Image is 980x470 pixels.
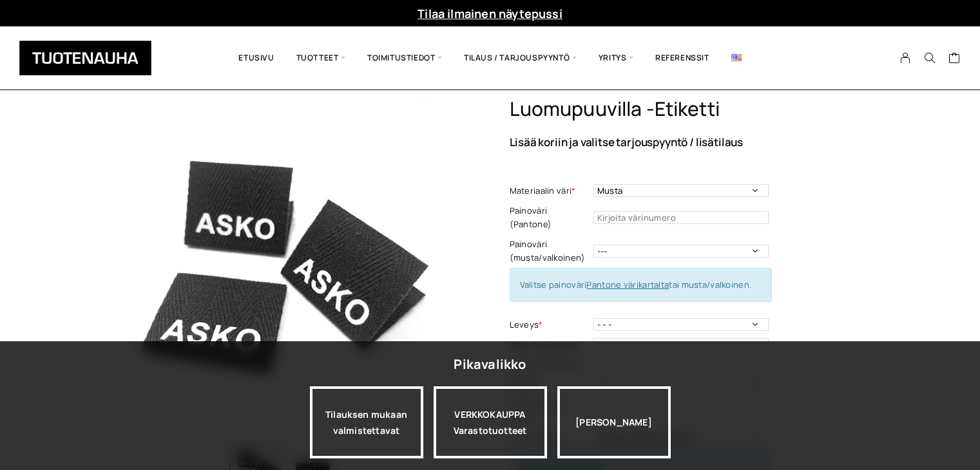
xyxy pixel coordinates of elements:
[285,36,356,80] span: Tuotteet
[113,97,455,438] img: Tuotenauha puuvillakanttinauha jämäkkä kalanruotokuvio
[434,386,547,458] a: VERKKOKAUPPAVarastotuotteet
[510,338,590,352] label: Joku muu leveys
[520,279,752,290] span: Valitse painoväri tai musta/valkoinen.
[593,211,769,224] input: Kirjoita värinumero
[918,52,942,64] button: Search
[454,353,526,376] div: Pikavalikko
[356,36,453,80] span: Toimitustiedot
[588,36,644,80] span: Yritys
[510,184,590,198] label: Materiaalin väri
[510,97,867,121] h1: Luomupuuvilla -etiketti
[893,52,918,64] a: My Account
[510,318,590,332] label: Leveys
[510,136,867,147] p: Lisää koriin ja valitse tarjouspyyntö / lisätilaus
[19,41,151,75] img: Tuotenauha Oy
[644,36,720,80] a: Referenssit
[510,204,590,231] label: Painoväri (Pantone)
[418,6,562,21] a: Tilaa ilmainen näytepussi
[557,386,671,458] div: [PERSON_NAME]
[453,36,588,80] span: Tilaus / Tarjouspyyntö
[434,386,547,458] div: VERKKOKAUPPA Varastotuotteet
[586,279,669,290] a: Pantone värikartalta
[227,36,285,80] a: Etusivu
[948,52,961,67] a: Cart
[731,54,742,61] img: English
[310,386,423,458] a: Tilauksen mukaan valmistettavat
[510,238,590,265] label: Painoväri (musta/valkoinen)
